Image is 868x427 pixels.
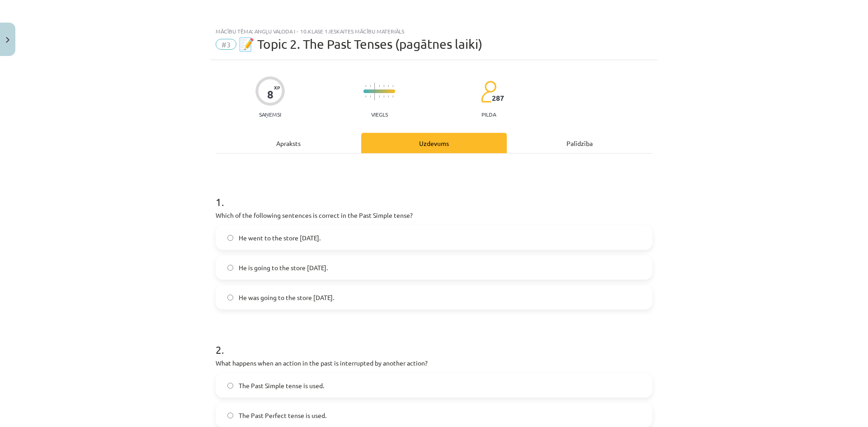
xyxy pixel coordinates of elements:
[481,111,496,117] p: pilda
[216,180,652,208] h1: 1 .
[227,383,233,389] input: The Past Simple tense is used.
[388,95,389,98] img: icon-short-line-57e1e144782c952c97e751825c79c345078a6d821885a25fce030b3d8c18986b.svg
[492,94,504,102] span: 287
[379,85,380,87] img: icon-short-line-57e1e144782c952c97e751825c79c345078a6d821885a25fce030b3d8c18986b.svg
[383,95,384,98] img: icon-short-line-57e1e144782c952c97e751825c79c345078a6d821885a25fce030b3d8c18986b.svg
[374,83,375,100] img: icon-long-line-d9ea69661e0d244f92f715978eff75569469978d946b2353a9bb055b3ed8787d.svg
[370,95,371,98] img: icon-short-line-57e1e144782c952c97e751825c79c345078a6d821885a25fce030b3d8c18986b.svg
[388,85,389,87] img: icon-short-line-57e1e144782c952c97e751825c79c345078a6d821885a25fce030b3d8c18986b.svg
[379,95,380,98] img: icon-short-line-57e1e144782c952c97e751825c79c345078a6d821885a25fce030b3d8c18986b.svg
[216,28,652,34] div: Mācību tēma: Angļu valoda i - 10.klase 1.ieskaites mācību materiāls
[227,265,233,271] input: He is going to the store [DATE].
[216,39,236,50] span: #3
[361,133,507,153] div: Uzdevums
[239,293,334,302] span: He was going to the store [DATE].
[216,133,361,153] div: Apraksts
[239,37,482,52] span: 📝 Topic 2. The Past Tenses (pagātnes laiki)
[481,80,496,103] img: students-c634bb4e5e11cddfef0936a35e636f08e4e9abd3cc4e673bd6f9a4125e45ecb1.svg
[507,133,652,153] div: Palīdzība
[216,328,652,356] h1: 2 .
[216,358,652,368] p: What happens when an action in the past is interrupted by another action?
[371,111,388,117] p: Viegls
[227,295,233,300] input: He was going to the store [DATE].
[392,85,393,87] img: icon-short-line-57e1e144782c952c97e751825c79c345078a6d821885a25fce030b3d8c18986b.svg
[216,211,652,220] p: Which of the following sentences is correct in the Past Simple tense?
[6,37,9,43] img: icon-close-lesson-0947bae3869378f0d4975bcd49f059093ad1ed9edebbc8119c70593378902aed.svg
[365,95,366,98] img: icon-short-line-57e1e144782c952c97e751825c79c345078a6d821885a25fce030b3d8c18986b.svg
[239,233,321,243] span: He went to the store [DATE].
[239,381,324,390] span: The Past Simple tense is used.
[365,85,366,87] img: icon-short-line-57e1e144782c952c97e751825c79c345078a6d821885a25fce030b3d8c18986b.svg
[274,85,280,90] span: XP
[239,263,328,272] span: He is going to the store [DATE].
[227,235,233,241] input: He went to the store [DATE].
[239,411,326,420] span: The Past Perfect tense is used.
[383,85,384,87] img: icon-short-line-57e1e144782c952c97e751825c79c345078a6d821885a25fce030b3d8c18986b.svg
[227,413,233,418] input: The Past Perfect tense is used.
[267,88,274,101] div: 8
[392,95,393,98] img: icon-short-line-57e1e144782c952c97e751825c79c345078a6d821885a25fce030b3d8c18986b.svg
[370,85,371,87] img: icon-short-line-57e1e144782c952c97e751825c79c345078a6d821885a25fce030b3d8c18986b.svg
[255,111,285,117] p: Saņemsi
